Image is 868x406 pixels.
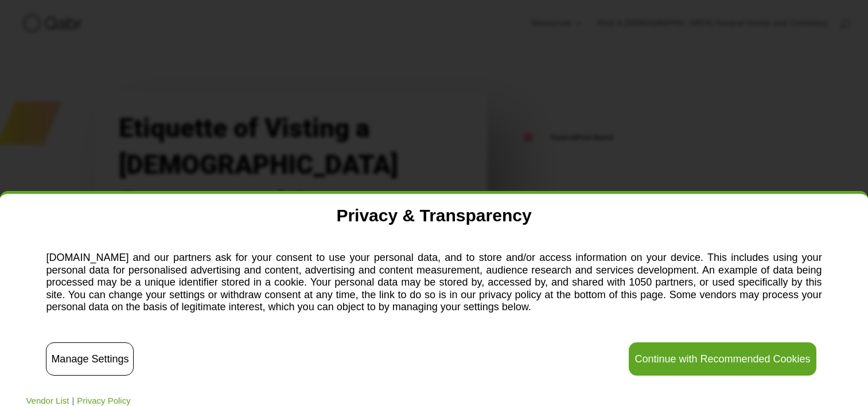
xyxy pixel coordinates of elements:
span: | [72,396,74,406]
button: Manage Settings [46,342,134,376]
p: [DOMAIN_NAME] and our partners ask for your consent to use your personal data, and to store and/o... [46,252,822,314]
a: Privacy Policy [77,396,130,406]
button: Continue with Recommended Cookies [629,342,816,376]
h2: Privacy & Transparency [43,205,824,232]
a: Vendor List [26,396,69,406]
